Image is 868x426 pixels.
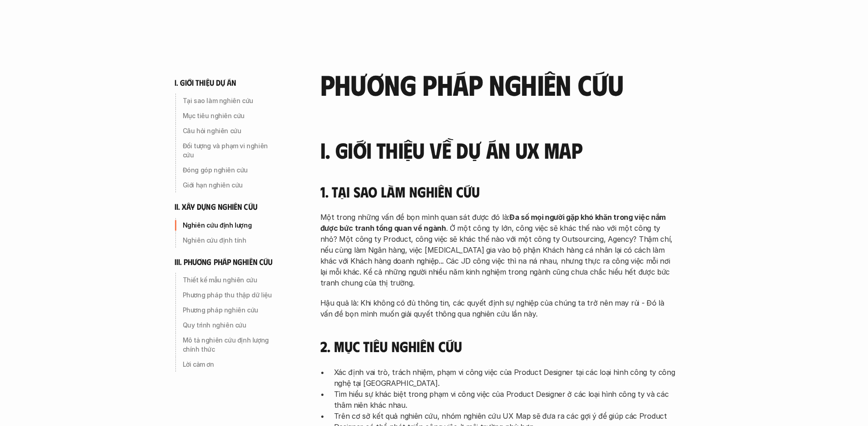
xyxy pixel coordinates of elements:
[175,233,284,248] a: Nghiên cứu định tính
[175,318,284,332] a: Quy trình nghiên cứu
[183,126,280,135] p: Câu hỏi nghiên cứu
[183,166,280,175] p: Đóng góp nghiên cứu
[175,273,284,287] a: Thiết kế mẫu nghiên cứu
[320,212,676,288] p: Một trong những vấn đề bọn mình quan sát được đó là: . Ở một công ty lớn, công việc sẽ khác thế n...
[183,181,280,190] p: Giới hạn nghiên cứu
[175,94,284,108] a: Tại sao làm nghiên cứu
[183,111,280,120] p: Mục tiêu nghiên cứu
[320,338,676,355] h4: 2. Mục tiêu nghiên cứu
[334,367,676,389] p: Xác định vai trò, trách nhiệm, phạm vi công việc của Product Designer tại các loại hình công ty c...
[183,141,280,160] p: Đối tượng và phạm vi nghiên cứu
[183,336,280,354] p: Mô tả nghiên cứu định lượng chính thức
[183,96,280,105] p: Tại sao làm nghiên cứu
[183,360,280,369] p: Lời cảm ơn
[175,109,284,123] a: Mục tiêu nghiên cứu
[175,333,284,357] a: Mô tả nghiên cứu định lượng chính thức
[175,139,284,162] a: Đối tượng và phạm vi nghiên cứu
[320,297,676,319] p: Hậu quả là: Khi không có đủ thông tin, các quyết định sự nghiệp của chúng ta trở nên may rủi - Đó...
[183,221,280,230] p: Nghiên cứu định lượng
[320,68,676,99] h2: phương pháp nghiên cứu
[175,357,284,372] a: Lời cảm ơn
[175,218,284,233] a: Nghiên cứu định lượng
[175,163,284,177] a: Đóng góp nghiên cứu
[334,389,676,410] p: Tìm hiểu sự khác biệt trong phạm vi công việc của Product Designer ở các loại hình công ty và các...
[175,257,273,267] h6: iii. phương pháp nghiên cứu
[320,183,676,200] h4: 1. Tại sao làm nghiên cứu
[183,275,280,285] p: Thiết kế mẫu nghiên cứu
[175,178,284,192] a: Giới hạn nghiên cứu
[175,303,284,317] a: Phương pháp nghiên cứu
[175,288,284,302] a: Phương pháp thu thập dữ liệu
[175,202,257,212] h6: ii. xây dựng nghiên cứu
[320,138,676,162] h3: I. Giới thiệu về dự án UX Map
[175,124,284,138] a: Câu hỏi nghiên cứu
[183,306,280,315] p: Phương pháp nghiên cứu
[183,291,280,300] p: Phương pháp thu thập dữ liệu
[183,321,280,330] p: Quy trình nghiên cứu
[175,78,236,88] h6: i. giới thiệu dự án
[183,236,280,245] p: Nghiên cứu định tính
